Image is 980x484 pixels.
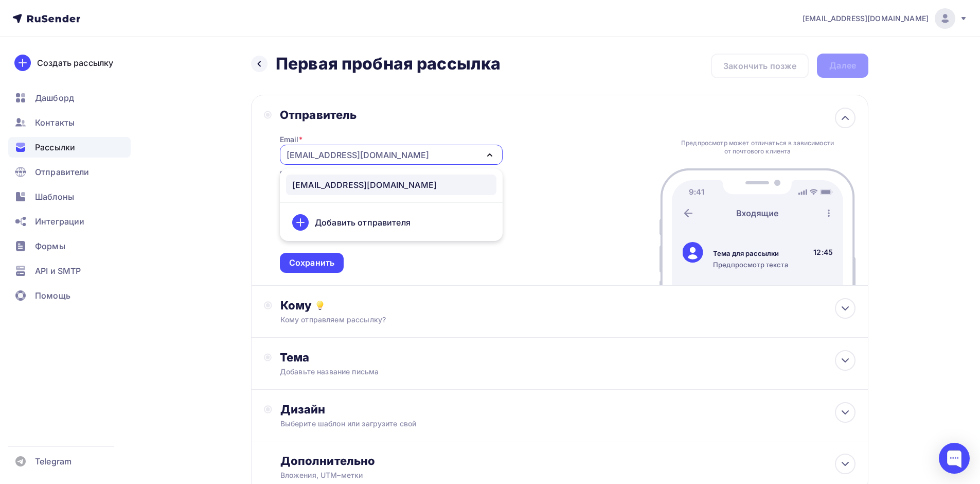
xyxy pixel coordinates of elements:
div: Создать рассылку [37,57,113,69]
span: Telegram [35,455,72,468]
div: [EMAIL_ADDRESS][DOMAIN_NAME] [287,149,429,161]
span: Рассылки [35,141,75,153]
div: Кому отправляем рассылку? [280,315,798,325]
div: Email [280,134,302,145]
div: [EMAIL_ADDRESS][DOMAIN_NAME] [292,179,437,191]
div: Тема [280,350,483,365]
div: Предпросмотр может отличаться в зависимости от почтового клиента [679,139,837,155]
span: Дашборд [35,92,74,104]
span: Помощь [35,289,70,302]
div: Кому [280,298,856,313]
div: Тема для рассылки [713,249,788,258]
div: Добавьте название письма [280,367,463,377]
span: Интеграции [35,215,84,228]
div: Вложения, UTM–метки [280,470,798,480]
div: Добавить отправителя [315,216,411,229]
div: Выберите шаблон или загрузите свой [280,419,798,429]
span: Отправители [35,166,90,178]
h2: Первая пробная рассылка [276,54,501,74]
a: Контакты [8,112,131,133]
span: Контакты [35,116,75,129]
a: Дашборд [8,88,131,108]
button: [EMAIL_ADDRESS][DOMAIN_NAME] [280,145,503,165]
ul: [EMAIL_ADDRESS][DOMAIN_NAME] [280,168,503,241]
a: Отправители [8,162,131,182]
a: Формы [8,236,131,256]
span: API и SMTP [35,265,81,277]
span: Формы [35,240,65,252]
a: Шаблоны [8,186,131,207]
a: [EMAIL_ADDRESS][DOMAIN_NAME] [803,8,968,29]
span: Шаблоны [35,191,74,203]
div: Дизайн [280,402,856,417]
a: Рассылки [8,137,131,158]
div: Отправитель [280,108,503,122]
span: [EMAIL_ADDRESS][DOMAIN_NAME] [803,13,929,24]
div: Сохранить [289,257,334,269]
div: Рекомендуем , чтобы рассылка не попала в «Спам» [280,169,503,189]
div: Дополнительно [280,454,856,468]
div: 12:45 [813,247,833,257]
div: Предпросмотр текста [713,260,788,269]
